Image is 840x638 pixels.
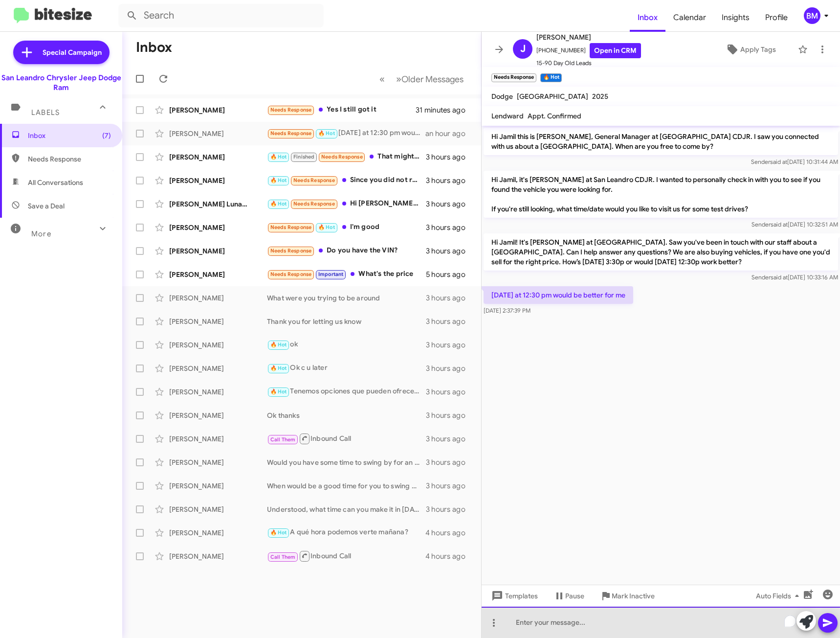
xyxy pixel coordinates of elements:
div: [PERSON_NAME] [169,340,267,350]
div: 31 minutes ago [416,105,473,115]
button: BM [796,7,829,24]
p: Hi Jamil this is [PERSON_NAME], General Manager at [GEOGRAPHIC_DATA] CDJR. I saw you connected wi... [484,128,838,155]
nav: Page navigation example [374,69,469,89]
div: 4 hours ago [425,528,473,538]
div: 4 hours ago [425,551,473,561]
p: [DATE] at 12:30 pm would be better for me [484,286,633,304]
span: Needs Response [28,154,111,164]
span: 🔥 Hot [270,177,287,183]
button: Mark Inactive [592,587,663,605]
button: Pause [546,587,592,605]
p: Hi Jamil! It's [PERSON_NAME] at [GEOGRAPHIC_DATA]. Saw you've been in touch with our staff about ... [484,233,838,271]
div: [PERSON_NAME] [169,387,267,397]
div: [PERSON_NAME] [169,105,267,115]
span: Inbox [28,131,111,140]
button: Apply Tags [708,41,793,58]
span: Pause [565,587,584,605]
div: 3 hours ago [426,152,473,162]
div: [PERSON_NAME] [169,176,267,185]
button: Templates [482,587,546,605]
span: (7) [102,131,111,140]
span: Lendward [491,112,524,120]
span: Needs Response [293,201,335,207]
div: [PERSON_NAME] [169,152,267,162]
a: Insights [714,3,757,32]
span: J [520,41,526,57]
div: [PERSON_NAME] [169,504,267,514]
span: said at [771,273,788,281]
a: Inbox [630,3,665,32]
div: [PERSON_NAME] [169,481,267,491]
div: [PERSON_NAME] Lunamonetesori [169,199,267,209]
span: 🔥 Hot [270,342,287,348]
div: Thank you for letting us know [267,317,426,326]
div: Ok thanks [267,410,426,420]
div: Inbound Call [267,550,425,562]
span: Auto Fields [756,587,803,605]
span: Labels [31,108,60,117]
div: [PERSON_NAME] [169,246,267,256]
a: Open in CRM [590,43,641,58]
span: Mark Inactive [612,587,655,605]
div: [PERSON_NAME] [169,270,267,279]
span: Needs Response [270,107,312,113]
span: Appt. Confirmed [528,112,581,120]
div: [PERSON_NAME] [169,223,267,232]
div: 3 hours ago [426,176,473,185]
span: Call Them [270,436,296,443]
a: Special Campaign [13,41,110,64]
div: 3 hours ago [426,364,473,373]
span: Save a Deal [28,201,65,211]
span: 🔥 Hot [318,130,335,137]
span: [PERSON_NAME] [536,31,641,43]
span: Apply Tags [740,41,776,58]
span: [DATE] 2:37:39 PM [484,307,531,314]
span: 🔥 Hot [270,201,287,207]
div: 3 hours ago [426,293,473,303]
span: Needs Response [270,224,312,230]
p: Hi Jamil, it's [PERSON_NAME] at San Leandro CDJR. I wanted to personally check in with you to see... [484,171,838,218]
div: 3 hours ago [426,387,473,397]
span: Important [318,271,344,277]
span: Finished [293,154,315,160]
span: 🔥 Hot [270,529,287,536]
span: Sender [DATE] 10:33:16 AM [752,273,838,281]
span: Call Them [270,554,296,560]
div: 3 hours ago [426,246,473,256]
a: Calendar [665,3,714,32]
span: said at [770,158,787,165]
div: Tenemos opciones que pueden ofrecer pagos bajos [267,386,426,397]
div: [DATE] at 12:30 pm would be better for me [267,128,425,139]
div: Do you have the VIN? [267,245,426,256]
div: Understood, what time can you make it in [DATE]? [267,504,426,514]
div: 5 hours ago [426,270,473,279]
span: Needs Response [270,271,312,277]
button: Auto Fields [748,587,811,605]
span: 15-90 Day Old Leads [536,58,641,68]
span: 🔥 Hot [270,388,287,395]
div: [PERSON_NAME] [169,364,267,373]
div: 3 hours ago [426,504,473,514]
div: What were you trying to be around [267,293,426,303]
span: Needs Response [293,177,335,183]
span: Sender [DATE] 10:32:51 AM [752,221,838,228]
button: Next [390,69,469,89]
span: 🔥 Hot [318,224,335,230]
div: 3 hours ago [426,223,473,232]
div: 3 hours ago [426,340,473,350]
div: [PERSON_NAME] [169,410,267,420]
div: [PERSON_NAME] [169,317,267,326]
div: That might be hard this weekend. Is it possible to go to a place near [GEOGRAPHIC_DATA]? [267,151,426,162]
div: an hour ago [425,129,473,138]
div: Since you did not respond to my last message, I already decided to buy a car and took the deliver... [267,175,426,186]
small: Needs Response [491,73,536,82]
span: Templates [489,587,538,605]
div: 3 hours ago [426,317,473,326]
a: Profile [757,3,796,32]
div: [PERSON_NAME] [169,293,267,303]
div: When would be a good time for you to swing by for an appraisal? [267,481,426,491]
button: Previous [374,69,391,89]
